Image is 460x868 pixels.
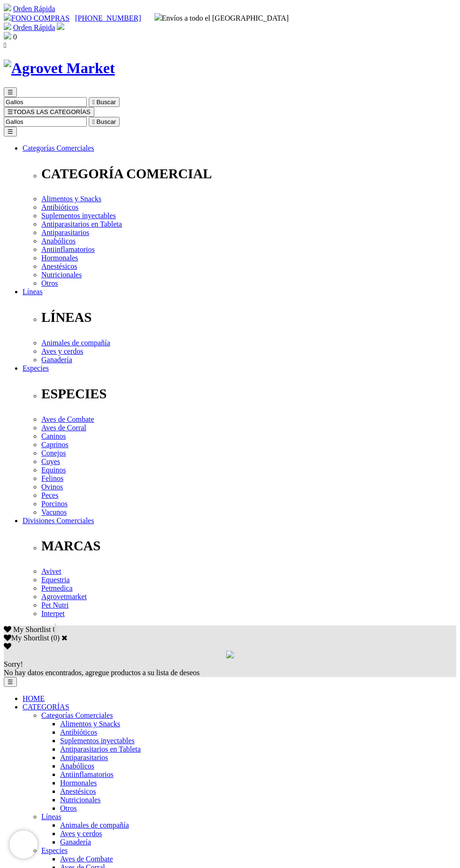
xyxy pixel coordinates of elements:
a: Antiinflamatorios [41,245,95,253]
span: Caprinos [41,441,69,449]
a: Pet Nutri [41,601,69,609]
span: Cuyes [41,457,60,465]
span: Animales de compañía [60,821,129,829]
a: Petmedica [41,584,73,592]
img: shopping-bag.svg [4,32,11,39]
a: HOME [23,694,45,702]
a: Antibióticos [41,203,78,211]
a: Nutricionales [60,796,100,804]
button: ☰TODAS LAS CATEGORÍAS [4,107,94,117]
iframe: Brevo live chat [9,830,38,859]
a: Categorías Comerciales [41,711,113,719]
img: delivery-truck.svg [154,13,162,21]
img: Agrovet Market [4,60,115,77]
a: Equinos [41,466,66,474]
span: Sorry! [4,660,23,668]
span: 0 [53,625,56,633]
span: Antiparasitarios [60,754,108,761]
span: Especies [41,846,68,854]
p: ESPECIES [41,386,456,402]
a: [PHONE_NUMBER] [75,14,141,22]
span: Aves de Combate [60,855,113,863]
a: Anestésicos [41,262,77,270]
span: Aves y cerdos [41,347,83,355]
a: Aves de Combate [41,415,94,423]
a: Suplementos inyectables [41,212,116,220]
span: My Shortlist [13,625,51,633]
a: Conejos [41,449,66,457]
a: Ganadería [41,356,72,364]
a: Porcinos [41,500,68,508]
a: Ovinos [41,483,63,491]
p: CATEGORÍA COMERCIAL [41,166,456,182]
a: Hormonales [60,779,97,787]
a: Animales de compañía [41,339,110,347]
a: Alimentos y Snacks [60,720,120,728]
a: Equestria [41,576,69,584]
a: Antiparasitarios [41,228,89,236]
span: CATEGORÍAS [23,703,69,711]
a: Hormonales [41,254,78,262]
a: Suplementos inyectables [60,737,135,745]
i:  [4,41,7,49]
a: Categorías Comerciales [23,144,94,152]
span: Aves de Corral [41,424,86,432]
a: Cerrar [61,634,68,641]
span: Vacunos [41,508,67,516]
a: Acceda a su cuenta de cliente [57,23,64,31]
a: Ganadería [60,838,91,846]
a: Otros [41,279,58,287]
button: ☰ [4,87,17,97]
input: Buscar [4,117,87,127]
p: LÍNEAS [41,310,456,325]
span: Interpet [41,609,65,617]
a: Especies [23,364,49,372]
a: Anestésicos [60,787,96,795]
a: Líneas [23,288,43,296]
button:  Buscar [89,117,120,127]
a: Antibióticos [60,728,97,736]
i:  [92,118,95,125]
span: Buscar [97,99,116,106]
a: Alimentos y Snacks [41,195,101,203]
span: Anabólicos [60,762,94,770]
span: Buscar [97,118,116,125]
span: Antiparasitarios en Tableta [60,745,141,753]
a: Anabólicos [41,237,76,245]
label: 0 [54,634,57,642]
a: Peces [41,491,58,499]
input: Buscar [4,97,87,107]
i:  [92,99,95,106]
span: Caninos [41,432,66,440]
div: No hay datos encontrados, agregue productos a su lista de deseos [4,660,456,677]
span: ☰ [8,89,13,96]
a: Antiinflamatorios [60,770,114,778]
a: Agrovetmarket [41,593,87,601]
a: Otros [60,804,77,812]
span: ☰ [8,108,13,115]
a: Nutricionales [41,271,82,279]
a: Antiparasitarios en Tableta [41,220,122,228]
span: Felinos [41,474,63,482]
